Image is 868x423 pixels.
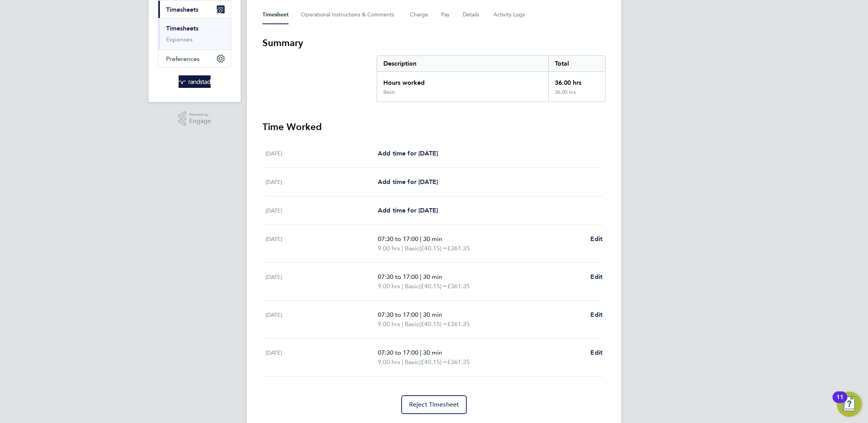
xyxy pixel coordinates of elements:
[419,245,447,252] span: (£40.15) =
[447,320,470,328] span: £361.35
[378,273,418,280] span: 07:30 to 17:00
[158,75,231,88] a: Go to home page
[590,234,602,244] a: Edit
[266,149,378,158] div: [DATE]
[548,89,605,102] div: 36.00 hrs
[405,319,419,329] span: Basic
[590,348,602,357] a: Edit
[493,5,526,24] button: Activity Logs
[377,72,548,89] div: Hours worked
[166,25,198,32] a: Timesheets
[420,235,422,243] span: |
[378,207,438,214] span: Add time for [DATE]
[402,320,403,328] span: |
[266,234,378,253] div: [DATE]
[423,273,442,280] span: 30 min
[420,311,422,318] span: |
[378,178,438,186] span: Add time for [DATE]
[590,272,602,282] a: Edit
[378,150,438,157] span: Add time for [DATE]
[447,358,470,366] span: £361.35
[441,5,450,24] button: Pay
[423,311,442,318] span: 30 min
[378,206,438,215] a: Add time for [DATE]
[402,358,403,366] span: |
[262,37,606,49] h3: Summary
[420,273,422,280] span: |
[378,320,400,328] span: 9.00 hrs
[378,235,418,243] span: 07:30 to 17:00
[378,149,438,158] a: Add time for [DATE]
[158,18,231,50] div: Timesheets
[401,395,467,414] button: Reject Timesheet
[402,282,403,290] span: |
[262,37,606,414] section: Timesheet
[166,6,198,13] span: Timesheets
[447,282,470,290] span: £361.35
[548,72,605,89] div: 36.00 hrs
[410,5,429,24] button: Charge
[266,272,378,291] div: [DATE]
[377,55,606,102] div: Summary
[836,397,843,407] div: 11
[262,121,606,133] h3: Time Worked
[405,357,419,367] span: Basic
[402,245,403,252] span: |
[590,235,602,243] span: Edit
[266,348,378,367] div: [DATE]
[179,75,211,88] img: randstad-logo-retina.png
[158,1,231,18] button: Timesheets
[837,392,862,417] button: Open Resource Center, 11 new notifications
[420,349,422,356] span: |
[166,36,193,43] a: Expenses
[590,273,602,280] span: Edit
[266,206,378,215] div: [DATE]
[419,282,447,290] span: (£40.15) =
[178,111,211,126] a: Powered byEngage
[301,5,397,24] button: Operational Instructions & Comments
[590,310,602,319] a: Edit
[419,358,447,366] span: (£40.15) =
[377,56,548,71] div: Description
[378,282,400,290] span: 9.00 hrs
[266,177,378,187] div: [DATE]
[166,55,200,62] span: Preferences
[383,89,395,95] div: Basic
[548,56,605,71] div: Total
[189,118,211,125] span: Engage
[158,50,231,67] button: Preferences
[590,311,602,318] span: Edit
[189,111,211,118] span: Powered by
[423,349,442,356] span: 30 min
[463,5,481,24] button: Details
[378,245,400,252] span: 9.00 hrs
[447,245,470,252] span: £361.35
[590,349,602,356] span: Edit
[378,358,400,366] span: 9.00 hrs
[419,320,447,328] span: (£40.15) =
[405,282,419,291] span: Basic
[378,349,418,356] span: 07:30 to 17:00
[378,177,438,187] a: Add time for [DATE]
[405,244,419,253] span: Basic
[409,401,459,409] span: Reject Timesheet
[262,5,289,24] button: Timesheet
[266,310,378,329] div: [DATE]
[423,235,442,243] span: 30 min
[378,311,418,318] span: 07:30 to 17:00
